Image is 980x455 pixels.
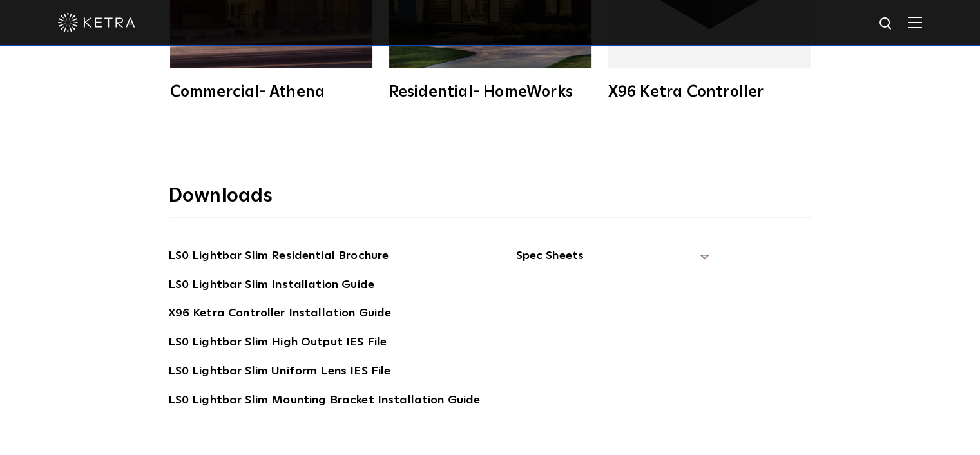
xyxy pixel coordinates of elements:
[168,276,374,296] a: LS0 Lightbar Slim Installation Guide
[878,16,894,32] img: search icon
[168,362,391,383] a: LS0 Lightbar Slim Uniform Lens IES File
[168,391,481,412] a: LS0 Lightbar Slim Mounting Bracket Installation Guide
[168,184,812,217] h3: Downloads
[168,247,389,267] a: LS0 Lightbar Slim Residential Brochure
[608,84,811,100] div: X96 Ketra Controller
[389,84,591,100] div: Residential- HomeWorks
[515,247,709,275] span: Spec Sheets
[170,84,372,100] div: Commercial- Athena
[58,13,135,32] img: ketra-logo-2019-white
[168,304,392,325] a: X96 Ketra Controller Installation Guide
[168,333,387,354] a: LS0 Lightbar Slim High Output IES File
[908,16,922,28] img: Hamburger%20Nav.svg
